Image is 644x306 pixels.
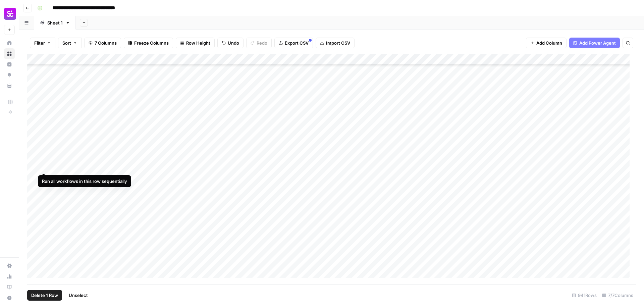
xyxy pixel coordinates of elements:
span: Undo [228,40,239,46]
a: Usage [4,271,15,282]
span: Redo [257,40,267,46]
span: Delete 1 Row [31,292,58,299]
span: Unselect [69,292,88,299]
button: Sort [58,38,82,48]
a: Browse [4,48,15,59]
button: Add Column [526,38,567,48]
span: 7 Columns [95,40,117,46]
span: Sort [62,40,71,46]
a: Sheet 1 [34,16,76,30]
span: Filter [34,40,45,46]
button: Workspace: Smartcat [4,5,15,22]
div: Sheet 1 [47,19,63,26]
button: Help + Support [4,293,15,303]
button: 7 Columns [84,38,121,48]
span: Freeze Columns [134,40,169,46]
a: Settings [4,260,15,271]
button: Undo [217,38,244,48]
div: 941 Rows [569,290,599,301]
a: Learning Hub [4,282,15,293]
a: Home [4,38,15,48]
button: Export CSV [274,38,313,48]
span: Import CSV [326,40,350,46]
button: Import CSV [316,38,355,48]
a: Opportunities [4,70,15,81]
button: Filter [30,38,55,48]
img: Smartcat Logo [4,8,16,20]
button: Redo [246,38,272,48]
span: Export CSV [285,40,309,46]
span: Add Column [536,40,562,46]
a: Your Data [4,81,15,91]
span: Add Power Agent [579,40,616,46]
button: Add Power Agent [569,38,620,48]
button: Row Height [176,38,215,48]
button: Freeze Columns [124,38,173,48]
span: Row Height [186,40,210,46]
button: Unselect [65,290,92,301]
a: Insights [4,59,15,70]
button: Delete 1 Row [27,290,62,301]
div: 7/7 Columns [599,290,636,301]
